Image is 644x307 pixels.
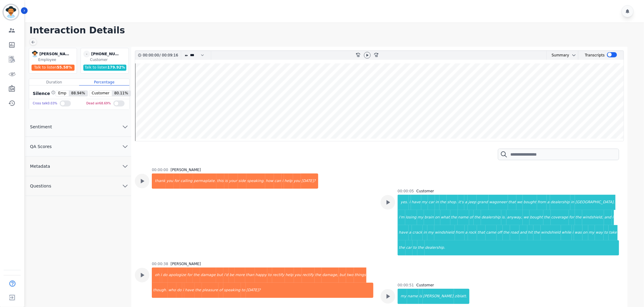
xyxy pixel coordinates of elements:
[510,225,519,240] div: road
[425,240,619,255] div: dealership.
[79,79,129,86] div: Percentage
[468,195,477,210] div: jeep
[582,210,604,225] div: windshield,
[468,225,477,240] div: rock
[421,195,428,210] div: my
[595,225,603,240] div: way
[434,225,455,240] div: windshield
[25,183,56,189] span: Questions
[398,225,408,240] div: have
[417,210,424,225] div: my
[29,79,79,86] div: Duration
[294,268,302,283] div: you
[223,283,241,298] div: speaking
[575,195,616,210] div: [GEOGRAPHIC_DATA].
[57,65,72,69] span: 55.58 %
[122,143,129,150] svg: chevron down
[572,225,574,240] div: i
[435,210,440,225] div: on
[435,195,439,210] div: in
[25,176,131,196] button: Questions chevron down
[575,210,582,225] div: the
[315,268,322,283] div: the
[122,163,129,170] svg: chevron down
[533,225,541,240] div: the
[412,240,417,255] div: to
[503,225,510,240] div: the
[398,240,405,255] div: the
[32,90,55,96] div: Silence
[469,210,474,225] div: of
[193,268,200,283] div: the
[152,261,168,266] div: 00:00:38
[171,167,201,172] div: [PERSON_NAME]
[572,53,576,58] svg: chevron down
[152,283,168,298] div: though.
[143,51,159,60] div: 00:00:00
[25,117,131,137] button: Sentiment chevron down
[162,268,168,283] div: do
[25,137,131,157] button: QA Scores chevron down
[574,225,582,240] div: was
[176,283,182,298] div: do
[161,51,177,60] div: 00:09:16
[506,210,523,225] div: anyway,
[25,157,131,176] button: Metadata chevron down
[411,195,421,210] div: have
[25,124,57,130] span: Sentiment
[302,268,315,283] div: rectify
[32,65,75,71] div: Talk to listen
[440,210,450,225] div: what
[184,283,194,298] div: have
[439,195,447,210] div: the
[39,51,70,57] div: [PERSON_NAME]
[322,268,339,283] div: damage,
[339,268,346,283] div: but
[90,57,127,62] div: Customer
[527,225,533,240] div: hit
[171,261,201,266] div: [PERSON_NAME]
[523,210,529,225] div: we
[238,174,247,189] div: side
[25,163,55,169] span: Metadata
[241,283,246,298] div: to
[465,225,468,240] div: a
[152,167,168,172] div: 00:00:00
[541,225,561,240] div: windshield
[69,91,88,96] span: 88.94 %
[447,195,458,210] div: shop.
[458,195,465,210] div: it's
[450,210,458,225] div: the
[474,210,481,225] div: the
[202,283,219,298] div: pleasure
[223,268,229,283] div: i'd
[56,91,69,96] span: Emp
[216,268,223,283] div: but
[354,268,366,283] div: things
[160,268,162,283] div: i
[419,289,423,304] div: is
[246,283,373,298] div: [DATE]?
[424,210,435,225] div: brain
[398,189,414,194] div: 00:00:05
[398,195,409,210] div: yes.
[416,283,434,288] div: Customer
[229,174,238,189] div: your
[255,268,267,283] div: happy
[83,51,90,57] span: -
[193,174,216,189] div: permaplate.
[267,268,272,283] div: to
[537,195,547,210] div: from
[265,174,274,189] div: how
[407,289,419,304] div: name
[477,225,486,240] div: that
[301,174,318,189] div: [DATE]?
[547,51,569,60] div: Summary
[569,210,575,225] div: for
[112,91,131,96] span: 80.11 %
[416,189,434,194] div: Customer
[122,123,129,130] svg: chevron down
[405,210,417,225] div: losing
[86,99,111,108] div: Dead air 68.69 %
[38,57,75,62] div: Employee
